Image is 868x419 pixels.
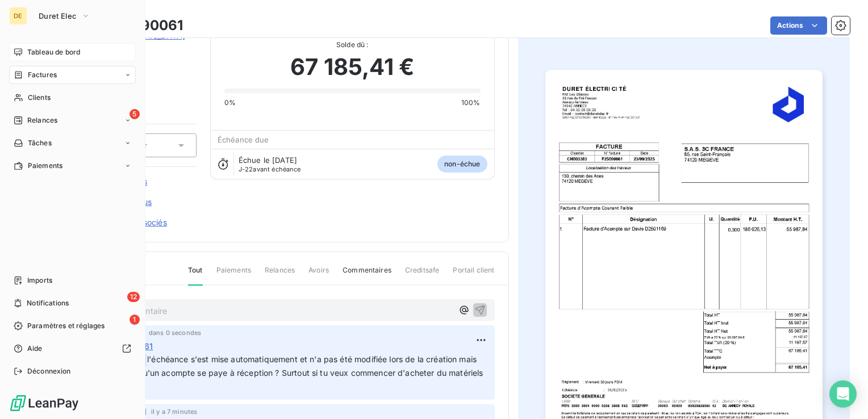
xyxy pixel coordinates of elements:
[343,265,391,284] span: Commentaires
[39,11,77,20] span: Duret Elec
[151,408,197,415] span: il y a 7 minutes
[127,292,140,302] span: 12
[239,156,297,165] span: Échue le [DATE]
[437,156,487,173] span: non-échue
[453,265,494,284] span: Portail client
[216,265,251,284] span: Paiements
[218,135,269,144] span: Échéance due
[28,70,57,80] span: Factures
[224,40,481,50] span: Solde dû :
[9,7,27,25] div: DE
[28,138,52,148] span: Tâches
[9,340,136,358] a: Aide
[27,343,43,354] span: Aide
[224,98,236,108] span: 0%
[76,354,486,391] span: l'échéance s'est mise automatiquement et n'a pas été modifiée lors de la création mais on est d'a...
[27,275,52,286] span: Imports
[829,380,857,408] div: Open Intercom Messenger
[308,265,329,284] span: Avoirs
[27,321,105,331] span: Paramètres et réglages
[149,329,201,336] span: dans 0 secondes
[130,315,140,325] span: 1
[461,98,481,108] span: 100%
[27,366,71,376] span: Déconnexion
[265,265,295,284] span: Relances
[27,298,69,308] span: Notifications
[28,93,51,103] span: Clients
[239,165,253,173] span: J-22
[28,161,62,171] span: Paiements
[770,16,827,35] button: Actions
[9,394,80,412] img: Logo LeanPay
[290,50,414,84] span: 67 185,41 €
[27,115,57,125] span: Relances
[405,265,440,284] span: Creditsafe
[239,166,301,173] span: avant échéance
[188,265,203,286] span: Tout
[130,109,140,119] span: 5
[27,47,80,57] span: Tableau de bord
